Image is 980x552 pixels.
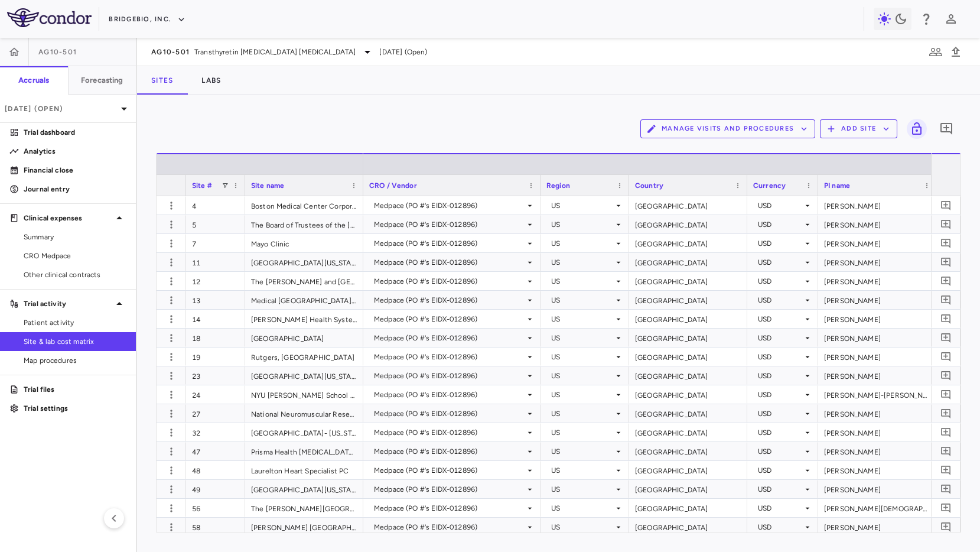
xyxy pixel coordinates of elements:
[24,298,112,309] p: Trial activity
[24,184,126,194] p: Journal entry
[758,196,803,215] div: USD
[109,10,185,29] button: BridgeBio, Inc.
[758,253,803,272] div: USD
[940,502,952,514] svg: Add comment
[635,181,663,190] span: Country
[245,461,363,479] div: Laurelton Heart Specialist PC
[758,385,803,404] div: USD
[938,424,954,440] button: Add comment
[629,234,747,252] div: [GEOGRAPHIC_DATA]
[940,238,952,249] svg: Add comment
[629,499,747,517] div: [GEOGRAPHIC_DATA]
[24,146,126,157] p: Analytics
[551,461,614,480] div: US
[379,47,427,57] span: [DATE] (Open)
[938,462,954,478] button: Add comment
[629,404,747,423] div: [GEOGRAPHIC_DATA]
[629,291,747,309] div: [GEOGRAPHIC_DATA]
[818,499,936,517] div: [PERSON_NAME][DEMOGRAPHIC_DATA]
[938,254,954,270] button: Add comment
[818,253,936,271] div: [PERSON_NAME]
[629,461,747,479] div: [GEOGRAPHIC_DATA]
[818,272,936,290] div: [PERSON_NAME]
[938,292,954,308] button: Add comment
[374,310,525,329] div: Medpace (PO #'s EIDX-012896)
[551,234,614,253] div: US
[758,310,803,329] div: USD
[186,404,245,423] div: 27
[902,119,927,139] span: Lock grid
[938,330,954,346] button: Add comment
[24,336,126,347] span: Site & lab cost matrix
[551,518,614,537] div: US
[758,442,803,461] div: USD
[81,75,123,86] h6: Forecasting
[818,461,936,479] div: [PERSON_NAME]
[374,272,525,291] div: Medpace (PO #'s EIDX-012896)
[245,291,363,309] div: Medical [GEOGRAPHIC_DATA][US_STATE]- [GEOGRAPHIC_DATA]
[940,389,952,400] svg: Add comment
[629,385,747,404] div: [GEOGRAPHIC_DATA]
[818,480,936,498] div: [PERSON_NAME]
[938,481,954,497] button: Add comment
[18,75,49,86] h6: Accruals
[151,47,190,57] span: AG10-501
[251,181,284,190] span: Site name
[374,518,525,537] div: Medpace (PO #'s EIDX-012896)
[818,348,936,366] div: [PERSON_NAME]
[629,423,747,441] div: [GEOGRAPHIC_DATA]
[186,442,245,460] div: 47
[245,499,363,517] div: The [PERSON_NAME][GEOGRAPHIC_DATA]
[938,387,954,402] button: Add comment
[186,366,245,385] div: 23
[936,119,956,139] button: Add comment
[551,215,614,234] div: US
[551,442,614,461] div: US
[551,499,614,518] div: US
[551,348,614,366] div: US
[938,235,954,251] button: Add comment
[194,47,356,57] span: Transthyretin [MEDICAL_DATA] [MEDICAL_DATA]
[374,291,525,310] div: Medpace (PO #'s EIDX-012896)
[374,329,525,348] div: Medpace (PO #'s EIDX-012896)
[546,181,570,190] span: Region
[758,518,803,537] div: USD
[245,196,363,215] div: Boston Medical Center Corporation
[938,368,954,384] button: Add comment
[186,499,245,517] div: 56
[818,215,936,233] div: [PERSON_NAME]
[186,234,245,252] div: 7
[758,234,803,253] div: USD
[186,310,245,328] div: 14
[938,349,954,365] button: Add comment
[245,234,363,252] div: Mayo Clinic
[818,196,936,215] div: [PERSON_NAME]
[629,518,747,536] div: [GEOGRAPHIC_DATA]
[186,385,245,404] div: 24
[940,483,952,495] svg: Add comment
[186,215,245,233] div: 5
[940,200,952,211] svg: Add comment
[818,404,936,423] div: [PERSON_NAME]
[551,310,614,329] div: US
[758,272,803,291] div: USD
[5,103,117,114] p: [DATE] (Open)
[758,423,803,442] div: USD
[374,385,525,404] div: Medpace (PO #'s EIDX-012896)
[374,234,525,253] div: Medpace (PO #'s EIDX-012896)
[758,215,803,234] div: USD
[938,311,954,327] button: Add comment
[818,234,936,252] div: [PERSON_NAME]
[758,366,803,385] div: USD
[374,348,525,366] div: Medpace (PO #'s EIDX-012896)
[24,317,126,328] span: Patient activity
[245,215,363,233] div: The Board of Trustees of the [PERSON_NAME][GEOGRAPHIC_DATA]
[629,253,747,271] div: [GEOGRAPHIC_DATA]
[824,181,850,190] span: PI name
[38,47,77,57] span: AG10-501
[186,423,245,441] div: 32
[551,480,614,499] div: US
[551,329,614,348] div: US
[24,384,126,395] p: Trial files
[818,329,936,347] div: [PERSON_NAME]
